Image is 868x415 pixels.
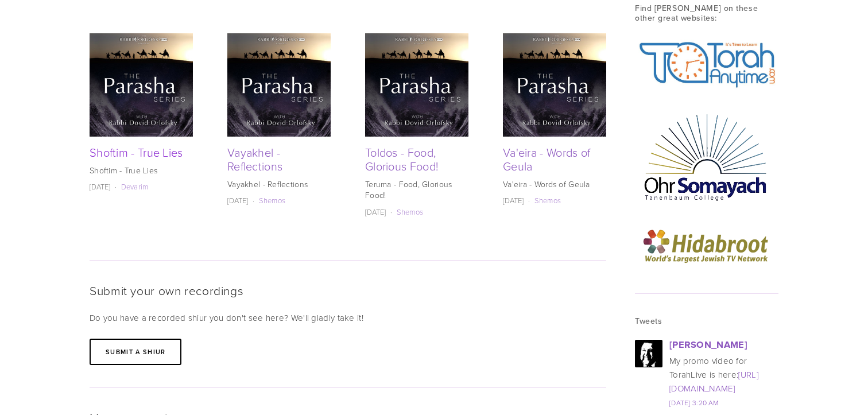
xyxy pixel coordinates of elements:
img: Toldos - Food, Glorious Food! [365,33,468,137]
a: Shemos [534,195,561,205]
h2: Submit your own recordings [90,283,606,297]
p: Shoftim - True Lies [90,165,193,176]
img: logo_en.png [635,220,778,272]
a: [PERSON_NAME] [669,338,747,351]
p: Teruma - Food, Glorious Food! [365,179,468,201]
a: Toldos - Food, Glorious Food! [365,144,438,174]
a: Va'eira - Words of Geula [503,144,590,174]
a: Vayakhel - Reflections [227,144,282,174]
img: OhrSomayach Logo [635,106,778,206]
img: Va'eira - Words of Geula [503,33,606,137]
a: Submit a shiur [90,339,181,365]
a: [DATE] 3:20 AM [669,398,718,408]
a: Shoftim - True Lies [90,144,183,160]
a: Shemos [397,207,424,217]
p: Va'eira - Words of Geula [503,179,606,190]
time: [DATE] [503,195,532,205]
h3: Tweets [635,316,778,326]
time: [DATE] [365,207,394,217]
time: [DATE] [227,195,257,205]
time: [DATE] [90,181,119,192]
img: gkDPMaBV_normal.jpg [635,340,662,367]
img: TorahAnytimeAlpha.jpg [635,36,778,92]
img: Shoftim - True Lies [90,33,193,137]
a: Devarim [121,181,149,192]
p: Vayakhel - Reflections [227,179,331,190]
a: [URL][DOMAIN_NAME] [669,369,758,394]
h3: Find [PERSON_NAME] on these other great websites: [635,3,778,23]
div: My promo video for TorahLive is here: [669,354,778,395]
img: Vayakhel - Reflections [227,33,331,137]
p: Do you have a recorded shiur you don't see here? We'll gladly take it! [90,311,606,325]
a: Shemos [259,195,286,205]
